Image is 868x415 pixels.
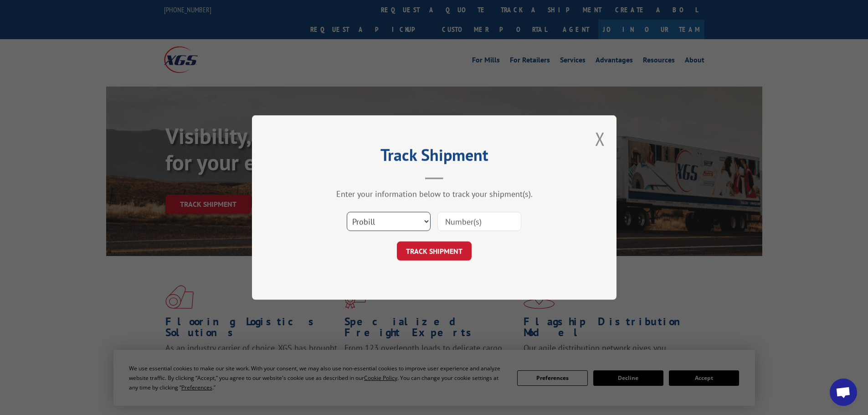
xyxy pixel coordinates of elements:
[830,379,857,406] div: Open chat
[298,149,571,166] h2: Track Shipment
[298,189,571,199] div: Enter your information below to track your shipment(s).
[437,212,521,231] input: Number(s)
[595,127,605,151] button: Close modal
[397,241,472,261] button: TRACK SHIPMENT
